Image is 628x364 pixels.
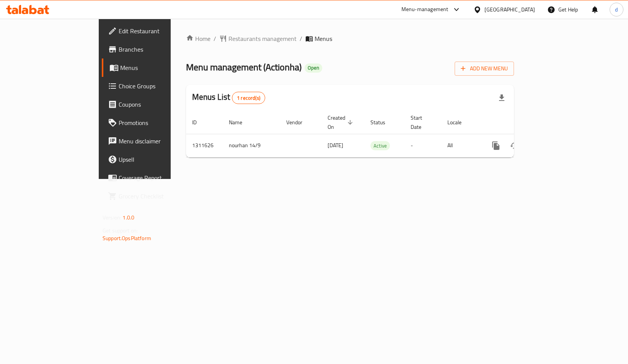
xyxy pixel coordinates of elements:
[119,45,197,54] span: Branches
[484,5,535,14] div: [GEOGRAPHIC_DATA]
[103,213,121,223] span: Version:
[186,58,302,76] span: Menu management ( Actionha )
[219,34,297,43] a: Restaurants management
[102,132,204,150] a: Menu disclaimer
[229,118,252,127] span: Name
[300,34,302,43] li: /
[441,134,481,157] td: All
[370,141,390,150] div: Active
[232,92,265,104] div: Total records count
[102,22,204,40] a: Edit Restaurant
[119,118,197,127] span: Promotions
[192,118,207,127] span: ID
[481,111,566,134] th: Actions
[119,173,197,182] span: Coverage Report
[461,64,508,73] span: Add New Menu
[102,169,204,187] a: Coverage Report
[370,118,395,127] span: Status
[493,89,511,107] div: Export file
[455,62,514,76] button: Add New Menu
[305,63,322,73] div: Open
[119,26,197,36] span: Edit Restaurant
[305,65,322,71] span: Open
[102,187,204,205] a: Grocery Checklist
[119,100,197,109] span: Coupons
[232,94,265,102] span: 1 record(s)
[192,91,265,104] h2: Menus List
[102,95,204,114] a: Coupons
[328,140,343,150] span: [DATE]
[102,77,204,95] a: Choice Groups
[102,150,204,169] a: Upsell
[223,134,280,157] td: nourhan 14/9
[122,213,134,223] span: 1.0.0
[186,134,223,157] td: 1311626
[102,58,204,77] a: Menus
[505,136,524,155] button: Change Status
[405,134,441,157] td: -
[102,114,204,132] a: Promotions
[315,34,332,43] span: Menus
[214,34,216,43] li: /
[411,113,432,132] span: Start Date
[447,118,471,127] span: Locale
[103,233,151,243] a: Support.OpsPlatform
[186,111,566,158] table: enhanced table
[328,113,355,132] span: Created On
[103,226,138,236] span: Get support on:
[119,155,197,164] span: Upsell
[401,5,449,14] div: Menu-management
[119,136,197,146] span: Menu disclaimer
[120,63,197,72] span: Menus
[370,141,390,150] span: Active
[119,81,197,91] span: Choice Groups
[615,5,618,14] span: d
[228,34,297,43] span: Restaurants management
[286,118,312,127] span: Vendor
[119,192,197,201] span: Grocery Checklist
[102,40,204,58] a: Branches
[487,136,505,155] button: more
[186,34,514,43] nav: breadcrumb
